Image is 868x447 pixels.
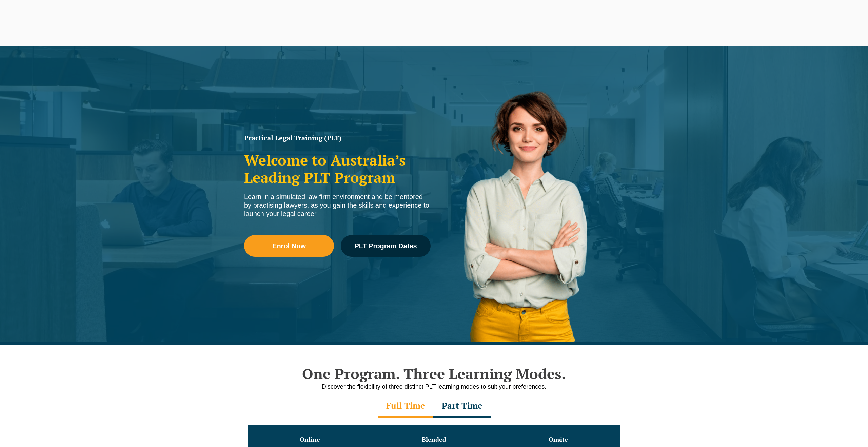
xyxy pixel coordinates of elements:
div: Part Time [433,394,491,418]
h1: Practical Legal Training (PLT) [244,135,431,141]
h3: Onsite [497,436,619,443]
span: PLT Program Dates [354,242,417,249]
h2: One Program. Three Learning Modes. [241,365,627,382]
div: Full Time [378,394,433,418]
a: PLT Program Dates [341,235,431,257]
div: Learn in a simulated law firm environment and be mentored by practising lawyers, as you gain the ... [244,193,431,218]
h3: Blended [373,436,495,443]
h2: Welcome to Australia’s Leading PLT Program [244,152,431,186]
p: Discover the flexibility of three distinct PLT learning modes to suit your preferences. [241,383,627,391]
span: Enrol Now [272,242,306,249]
a: Enrol Now [244,235,334,257]
h3: Online [249,436,371,443]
